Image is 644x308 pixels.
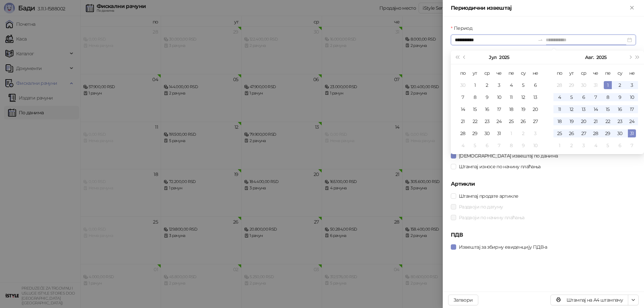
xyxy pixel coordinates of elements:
[483,129,491,137] div: 30
[580,141,588,149] div: 3
[592,105,600,113] div: 14
[519,105,527,113] div: 19
[626,51,634,64] button: Следећи месец (PageDown)
[456,192,521,200] span: Штампај продате артикле
[566,79,578,91] td: 2025-07-29
[517,103,529,115] td: 2025-07-19
[555,129,563,137] div: 25
[531,117,539,125] div: 27
[604,129,612,137] div: 29
[590,79,602,91] td: 2025-07-31
[469,103,481,115] td: 2025-07-15
[471,117,479,125] div: 22
[580,93,588,101] div: 6
[461,51,468,64] button: Претходни месец (PageUp)
[578,115,590,127] td: 2025-08-20
[626,103,638,115] td: 2025-08-17
[505,91,517,103] td: 2025-07-11
[529,127,541,139] td: 2025-08-03
[456,203,505,210] span: Раздвоји по датуму
[626,127,638,139] td: 2025-08-31
[457,115,469,127] td: 2025-07-21
[529,115,541,127] td: 2025-07-27
[519,81,527,89] div: 5
[469,91,481,103] td: 2025-07-08
[580,129,588,137] div: 27
[614,103,626,115] td: 2025-08-16
[555,141,563,149] div: 1
[517,127,529,139] td: 2025-08-02
[459,129,467,137] div: 28
[614,67,626,79] th: су
[592,117,600,125] div: 21
[550,295,628,305] button: Штампај на А4 штампачу
[566,127,578,139] td: 2025-08-26
[448,295,478,305] button: Затвори
[568,141,576,149] div: 2
[459,141,467,149] div: 4
[628,4,636,12] button: Close
[580,81,588,89] div: 30
[517,67,529,79] th: су
[566,115,578,127] td: 2025-08-19
[616,81,624,89] div: 2
[456,243,550,251] span: Извештај за збирну евиденцију ПДВ-а
[507,93,515,101] div: 11
[628,117,636,125] div: 24
[481,103,493,115] td: 2025-07-16
[602,115,614,127] td: 2025-08-22
[602,91,614,103] td: 2025-08-08
[566,67,578,79] th: ут
[505,67,517,79] th: пе
[596,51,606,64] button: Изабери годину
[553,139,566,151] td: 2025-09-01
[568,129,576,137] div: 26
[469,115,481,127] td: 2025-07-22
[602,67,614,79] th: пе
[531,129,539,137] div: 3
[483,81,491,89] div: 2
[519,93,527,101] div: 12
[578,91,590,103] td: 2025-08-06
[481,127,493,139] td: 2025-07-30
[590,91,602,103] td: 2025-08-07
[507,129,515,137] div: 1
[614,91,626,103] td: 2025-08-09
[457,127,469,139] td: 2025-07-28
[517,79,529,91] td: 2025-07-05
[602,79,614,91] td: 2025-08-01
[505,127,517,139] td: 2025-08-01
[585,51,594,64] button: Изабери месец
[626,139,638,151] td: 2025-09-07
[568,93,576,101] div: 5
[495,81,503,89] div: 3
[517,139,529,151] td: 2025-08-09
[529,67,541,79] th: не
[456,214,527,221] span: Раздвоји по начину плаћања
[538,37,543,43] span: swap-right
[626,115,638,127] td: 2025-08-24
[604,93,612,101] div: 8
[493,67,505,79] th: че
[566,139,578,151] td: 2025-09-02
[628,129,636,137] div: 31
[495,105,503,113] div: 17
[590,103,602,115] td: 2025-08-14
[602,139,614,151] td: 2025-09-05
[507,141,515,149] div: 8
[459,81,467,89] div: 30
[451,4,628,12] div: Периодични извештај
[590,115,602,127] td: 2025-08-21
[483,93,491,101] div: 9
[471,81,479,89] div: 1
[614,127,626,139] td: 2025-08-30
[483,141,491,149] div: 6
[471,141,479,149] div: 5
[481,79,493,91] td: 2025-07-02
[451,180,636,188] h5: Артикли
[555,105,563,113] div: 11
[481,115,493,127] td: 2025-07-23
[531,81,539,89] div: 6
[531,93,539,101] div: 13
[493,79,505,91] td: 2025-07-03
